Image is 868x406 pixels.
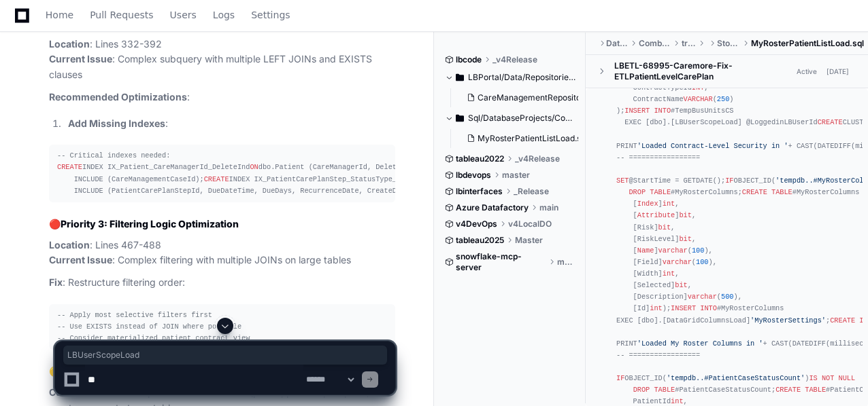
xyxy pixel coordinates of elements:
[456,235,504,246] span: tableau2025
[650,188,671,196] span: TABLE
[515,153,560,164] span: _v4Release
[639,38,671,49] span: CombinedDatabaseNew
[616,177,629,185] span: SET
[468,72,575,83] span: LBPortal/Data/Repositories/Patient
[445,67,575,88] button: LBPortal/Data/Repositories/Patient
[682,38,696,49] span: transactional
[725,177,733,185] span: IF
[68,117,165,129] strong: Add Missing Indexes
[493,54,537,65] span: _v4Release
[717,95,729,103] span: 250
[502,170,530,181] span: master
[614,60,792,82] div: LBETL-68995-Caremore-Fix-ETLPatientLevelCarePlan
[49,254,112,265] strong: Current Issue
[514,186,549,197] span: _Release
[478,92,599,103] span: CareManagementRepository.cs
[629,188,646,196] span: DROP
[684,95,713,103] span: VARCHAR
[751,38,864,49] span: MyRosterPatientListLoad.sql
[637,200,658,208] span: Index
[508,219,552,229] span: v4LocalDO
[204,175,229,183] span: CREATE
[61,218,239,229] strong: Priority 3: Filtering Logic Optimization
[456,186,503,197] span: lbinterfaces
[721,293,733,301] span: 500
[90,11,153,19] span: Pull Requests
[692,246,704,255] span: 100
[468,113,575,124] span: Sql/DatabaseProjects/CombinedDatabaseNew/transactional/dbo/Stored Procedures
[213,11,235,19] span: Logs
[251,11,290,19] span: Settings
[830,316,855,325] span: CREATE
[64,116,395,132] li: :
[675,281,687,289] span: bit
[700,304,717,312] span: INTO
[679,235,691,243] span: bit
[637,142,788,150] span: 'Loaded Contract-Level Security in '
[606,38,628,49] span: DatabaseProjects
[671,304,696,312] span: INSERT
[461,88,578,107] button: CareManagementRepository.cs
[742,188,767,196] span: CREATE
[456,153,504,164] span: tableau2022
[663,270,675,278] span: int
[49,90,395,105] p: :
[456,110,464,126] svg: Directory
[515,235,543,246] span: Master
[658,223,671,232] span: bit
[49,38,90,50] strong: Location
[827,67,849,77] div: [DATE]
[650,304,662,312] span: int
[818,118,843,126] span: CREATE
[663,200,675,208] span: int
[771,188,792,196] span: TABLE
[750,316,826,325] span: 'MyRosterSettings'
[456,170,491,181] span: lbdevops
[792,65,821,78] span: Active
[57,150,387,197] div: INDEX IX_Patient_CareManagerId_DeleteInd dbo.Patient (CareManagerId, DeleteInd) INCLUDE (PatientI...
[696,258,708,266] span: 100
[461,129,578,148] button: MyRosterPatientListLoad.sql
[170,11,197,19] span: Users
[57,151,170,160] span: -- Critical indexes needed:
[49,275,395,291] p: : Restructure filtering order:
[456,251,546,273] span: snowflake-mcp-server
[539,202,558,213] span: main
[456,219,497,229] span: v4DevOps
[654,107,671,115] span: INTO
[49,238,395,269] p: : Lines 467-488 : Complex filtering with multiple JOINs on large tables
[49,239,90,251] strong: Location
[445,107,575,129] button: Sql/DatabaseProjects/CombinedDatabaseNew/transactional/dbo/Stored Procedures
[658,246,688,255] span: varchar
[49,276,63,288] strong: Fix
[49,91,187,103] strong: Recommended Optimizations
[57,311,212,319] span: -- Apply most selective filters first
[456,202,529,213] span: Azure Datafactory
[456,69,464,86] svg: Directory
[49,217,395,231] h3: 🔴
[557,257,576,267] span: main
[250,163,258,171] span: ON
[663,258,692,266] span: varchar
[57,163,82,171] span: CREATE
[67,350,383,361] span: LBUserScopeLoad
[637,246,654,255] span: Name
[688,293,717,301] span: varchar
[456,54,482,65] span: lbcode
[616,153,700,162] span: -- =================
[46,11,73,19] span: Home
[637,211,675,219] span: Attribute
[679,211,691,219] span: bit
[49,37,395,83] p: : Lines 332-392 : Complex subquery with multiple LEFT JOINs and EXISTS clauses
[624,107,650,115] span: INSERT
[717,38,740,49] span: Stored Procedures
[49,53,112,64] strong: Current Issue
[478,133,588,144] span: MyRosterPatientListLoad.sql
